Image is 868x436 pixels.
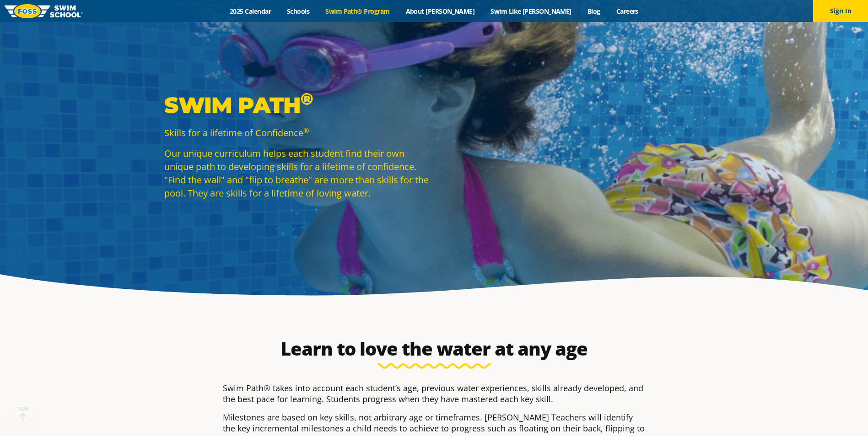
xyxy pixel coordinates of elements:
[223,383,646,404] p: Swim Path® takes into account each student’s age, previous water experiences, skills already deve...
[5,4,83,18] img: FOSS Swim School Logo
[18,406,28,420] div: TOP
[303,126,309,135] sup: ®
[483,7,580,16] a: Swim Like [PERSON_NAME]
[164,147,430,200] p: Our unique curriculum helps each student find their own unique path to developing skills for a li...
[579,7,608,16] a: Blog
[279,7,318,16] a: Schools
[398,7,483,16] a: About [PERSON_NAME]
[164,91,430,119] p: Swim Path
[218,338,650,360] h2: Learn to love the water at any age
[301,89,313,109] sup: ®
[222,7,279,16] a: 2025 Calendar
[608,7,646,16] a: Careers
[164,126,430,139] p: Skills for a lifetime of Confidence
[318,7,398,16] a: Swim Path® Program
